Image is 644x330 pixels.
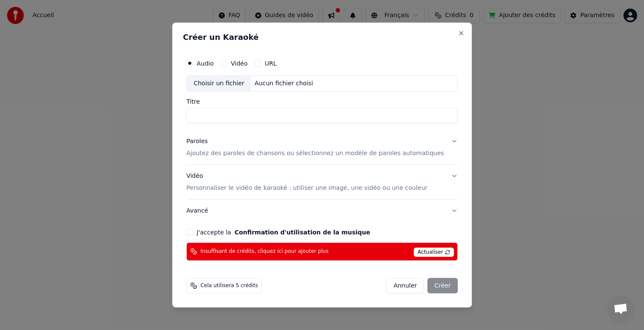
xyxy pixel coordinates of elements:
p: Ajoutez des paroles de chansons ou sélectionnez un modèle de paroles automatiques [186,149,444,158]
label: Audio [197,60,214,66]
button: ParolesAjoutez des paroles de chansons ou sélectionnez un modèle de paroles automatiques [186,130,458,165]
h2: Créer un Karaoké [183,33,461,41]
span: Cela utilisera 5 crédits [200,282,258,289]
span: Insuffisant de crédits, cliquez ici pour ajouter plus [200,248,328,255]
div: Choisir un fichier [187,76,251,91]
p: Personnaliser le vidéo de karaoké : utiliser une image, une vidéo ou une couleur [186,183,427,192]
button: J'accepte la [235,229,370,235]
div: Paroles [186,137,208,146]
button: Avancé [186,199,458,222]
div: Aucun fichier choisi [251,79,317,88]
button: Annuler [386,278,424,293]
label: Titre [186,99,458,105]
label: J'accepte la [197,229,370,235]
button: VidéoPersonnaliser le vidéo de karaoké : utiliser une image, une vidéo ou une couleur [186,165,458,199]
div: Vidéo [186,172,427,192]
label: Vidéo [231,60,247,66]
label: URL [265,60,277,66]
span: Actualiser [414,247,454,257]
